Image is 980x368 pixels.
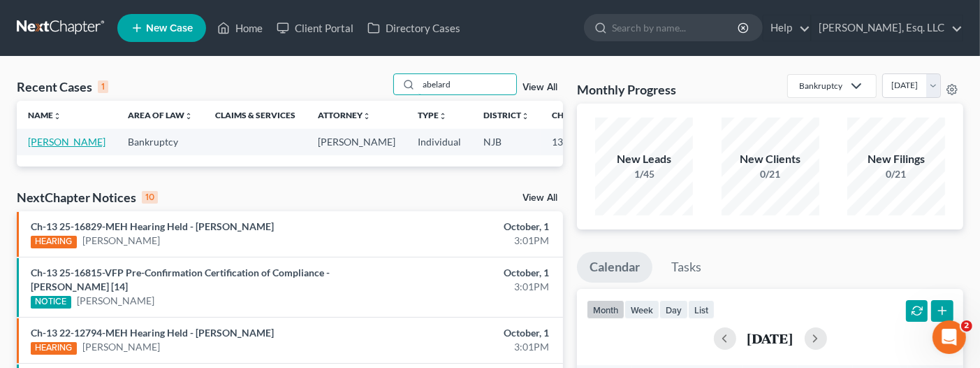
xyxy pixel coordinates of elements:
a: Typeunfold_more [418,110,447,120]
div: 0/21 [847,167,945,181]
div: 3:01PM [386,280,549,294]
div: New Leads [595,151,693,167]
td: Bankruptcy [117,129,204,155]
td: [PERSON_NAME] [307,129,407,155]
div: HEARING [31,342,77,355]
a: View All [522,193,557,203]
i: unfold_more [53,112,61,120]
i: unfold_more [521,112,529,120]
h3: Monthly Progress [577,81,676,98]
div: NextChapter Notices [17,189,158,206]
th: Claims & Services [204,101,307,129]
a: [PERSON_NAME] [82,234,160,248]
div: 0/21 [722,167,819,181]
div: Recent Cases [17,78,108,95]
button: list [688,300,715,319]
button: day [659,300,688,319]
a: Attorneyunfold_more [318,110,371,120]
input: Search by name... [418,74,516,94]
a: [PERSON_NAME] [28,136,105,148]
a: Client Portal [270,15,360,41]
div: 3:01PM [386,340,549,354]
a: Ch-13 22-12794-MEH Hearing Held - [PERSON_NAME] [31,327,274,339]
i: unfold_more [184,112,193,120]
iframe: Intercom live chat [933,320,966,354]
td: 13 [541,129,610,155]
a: Area of Lawunfold_more [128,110,193,120]
div: NOTICE [31,296,71,309]
a: [PERSON_NAME], Esq. LLC [812,15,963,41]
input: Search by name... [612,15,740,41]
div: New Clients [722,151,819,167]
a: [PERSON_NAME] [82,340,160,354]
a: Chapterunfold_more [552,110,599,120]
button: month [587,300,624,319]
div: October, 1 [386,266,549,280]
div: 1/45 [595,167,693,181]
span: New Case [146,23,193,34]
td: Individual [407,129,472,155]
a: Nameunfold_more [28,110,61,120]
h2: [DATE] [747,331,793,346]
div: 10 [142,191,158,204]
i: unfold_more [439,112,447,120]
a: Calendar [577,252,652,283]
div: October, 1 [386,220,549,234]
a: Directory Cases [360,15,467,41]
div: HEARING [31,236,77,248]
i: unfold_more [363,112,371,120]
a: [PERSON_NAME] [77,294,154,308]
div: 3:01PM [386,234,549,248]
a: Ch-13 25-16815-VFP Pre-Confirmation Certification of Compliance - [PERSON_NAME] [14] [31,267,330,292]
div: October, 1 [386,326,549,340]
a: Districtunfold_more [483,110,529,120]
div: Bankruptcy [799,80,842,92]
span: 2 [961,320,972,332]
div: 1 [98,80,108,93]
a: Home [210,15,270,41]
a: Help [763,15,810,41]
div: New Filings [847,151,945,167]
a: Tasks [659,252,714,283]
a: Ch-13 25-16829-MEH Hearing Held - [PERSON_NAME] [31,220,274,232]
td: NJB [472,129,541,155]
a: View All [522,83,557,92]
button: week [624,300,659,319]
